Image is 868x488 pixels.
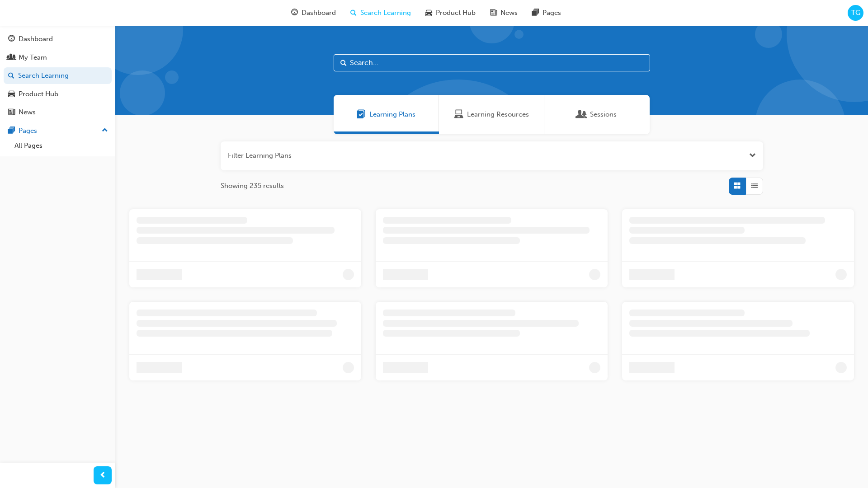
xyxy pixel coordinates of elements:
button: Pages [4,122,112,139]
span: Learning Plans [357,109,366,120]
button: DashboardMy TeamSearch LearningProduct HubNews [4,29,112,122]
a: News [4,104,112,121]
span: Sessions [590,109,617,120]
button: TG [848,5,863,21]
a: search-iconSearch Learning [343,4,418,22]
div: Dashboard [19,34,53,44]
div: Product Hub [19,89,58,99]
a: Product Hub [4,86,112,103]
span: up-icon [102,125,108,136]
span: Showing 235 results [221,181,284,191]
a: Learning PlansLearning Plans [334,95,439,134]
a: guage-iconDashboard [284,4,343,22]
span: people-icon [8,54,15,62]
a: All Pages [11,139,112,153]
span: Learning Resources [454,109,463,120]
span: TG [851,8,860,18]
span: guage-icon [8,35,15,43]
div: My Team [19,52,47,63]
button: Open the filter [749,150,756,161]
span: Grid [734,181,741,191]
span: search-icon [350,7,357,19]
a: Search Learning [4,67,112,84]
a: My Team [4,49,112,66]
input: Search... [334,54,650,71]
div: News [19,107,36,117]
span: search-icon [8,72,14,80]
span: Learning Resources [467,109,529,120]
span: Pages [542,8,561,18]
a: Learning ResourcesLearning Resources [439,95,544,134]
div: Pages [19,126,37,136]
span: prev-icon [99,470,106,481]
span: Search Learning [360,8,411,18]
span: news-icon [490,7,497,19]
span: pages-icon [8,127,15,135]
span: Learning Plans [369,109,415,120]
span: car-icon [8,90,15,99]
span: Product Hub [436,8,476,18]
span: car-icon [425,7,432,19]
span: List [751,181,758,191]
span: pages-icon [532,7,539,19]
a: Dashboard [4,31,112,47]
span: news-icon [8,108,15,117]
span: Search [340,58,347,68]
a: news-iconNews [483,4,525,22]
a: pages-iconPages [525,4,568,22]
span: News [500,8,518,18]
span: Sessions [577,109,586,120]
a: SessionsSessions [544,95,650,134]
a: car-iconProduct Hub [418,4,483,22]
span: guage-icon [291,7,298,19]
span: Dashboard [302,8,336,18]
